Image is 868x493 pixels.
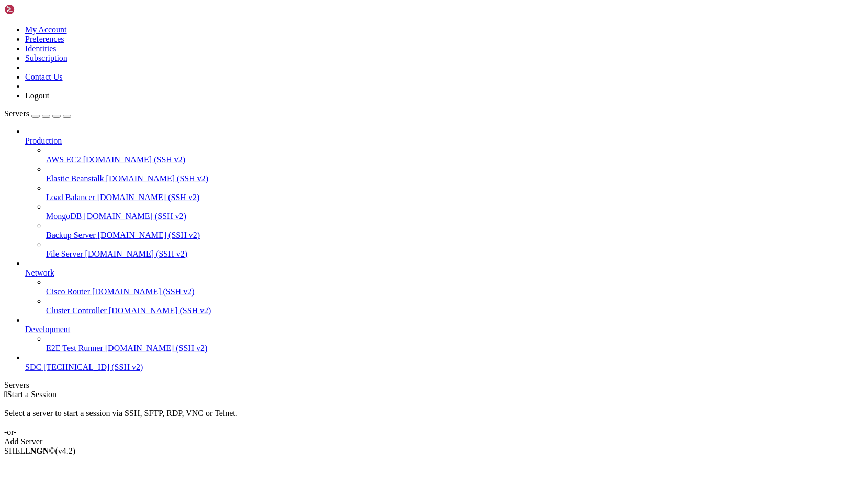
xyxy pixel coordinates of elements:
span: Cluster Controller [46,306,107,315]
span: Servers [4,109,29,118]
span: AWS EC2 [46,155,81,164]
span: [DOMAIN_NAME] (SSH v2) [106,174,209,183]
a: Load Balancer [DOMAIN_NAME] (SSH v2) [46,193,864,202]
span: [DOMAIN_NAME] (SSH v2) [83,155,186,164]
span: 4.2.0 [55,446,76,455]
span: Cisco Router [46,287,90,296]
a: Preferences [25,35,64,43]
span: Network [25,268,54,277]
li: Network [25,259,864,315]
a: My Account [25,25,67,34]
span: Backup Server [46,231,96,239]
span: SDC [25,363,41,371]
span: [TECHNICAL_ID] (SSH v2) [43,363,143,371]
span: [DOMAIN_NAME] (SSH v2) [92,287,195,296]
a: Development [25,325,864,334]
li: Production [25,127,864,259]
a: Elastic Beanstalk [DOMAIN_NAME] (SSH v2) [46,174,864,183]
span:  [4,390,7,399]
a: AWS EC2 [DOMAIN_NAME] (SSH v2) [46,155,864,165]
span: [DOMAIN_NAME] (SSH v2) [97,193,200,202]
div: Add Server [4,437,864,446]
b: NGN [30,446,49,455]
a: Production [25,136,864,146]
span: File Server [46,249,83,258]
img: Shellngn [4,4,64,15]
span: Load Balancer [46,193,95,202]
a: Cluster Controller [DOMAIN_NAME] (SSH v2) [46,306,864,315]
a: E2E Test Runner [DOMAIN_NAME] (SSH v2) [46,344,864,353]
li: AWS EC2 [DOMAIN_NAME] (SSH v2) [46,146,864,165]
li: E2E Test Runner [DOMAIN_NAME] (SSH v2) [46,334,864,353]
div: Servers [4,380,864,390]
a: Contact Us [25,72,63,81]
li: Cisco Router [DOMAIN_NAME] (SSH v2) [46,278,864,297]
span: E2E Test Runner [46,344,103,353]
li: Backup Server [DOMAIN_NAME] (SSH v2) [46,221,864,240]
span: Elastic Beanstalk [46,174,104,183]
span: [DOMAIN_NAME] (SSH v2) [109,306,211,315]
div: Select a server to start a session via SSH, SFTP, RDP, VNC or Telnet. -or- [4,399,864,437]
li: Elastic Beanstalk [DOMAIN_NAME] (SSH v2) [46,165,864,183]
span: MongoDB [46,212,82,221]
a: MongoDB [DOMAIN_NAME] (SSH v2) [46,212,864,221]
a: Backup Server [DOMAIN_NAME] (SSH v2) [46,231,864,240]
a: Logout [25,91,49,100]
a: Cisco Router [DOMAIN_NAME] (SSH v2) [46,287,864,297]
span: [DOMAIN_NAME] (SSH v2) [84,212,186,221]
a: Servers [4,109,71,118]
a: File Server [DOMAIN_NAME] (SSH v2) [46,249,864,259]
span: Production [25,136,62,145]
li: Cluster Controller [DOMAIN_NAME] (SSH v2) [46,297,864,315]
span: SHELL © [4,446,75,455]
li: SDC [TECHNICAL_ID] (SSH v2) [25,353,864,372]
a: Network [25,268,864,278]
span: Development [25,325,70,334]
li: Load Balancer [DOMAIN_NAME] (SSH v2) [46,183,864,202]
span: Start a Session [7,390,57,399]
span: [DOMAIN_NAME] (SSH v2) [85,249,188,258]
a: SDC [TECHNICAL_ID] (SSH v2) [25,363,864,372]
li: MongoDB [DOMAIN_NAME] (SSH v2) [46,202,864,221]
a: Subscription [25,53,67,62]
span: [DOMAIN_NAME] (SSH v2) [105,344,208,353]
span: [DOMAIN_NAME] (SSH v2) [98,231,200,239]
a: Identities [25,44,57,53]
li: Development [25,315,864,353]
li: File Server [DOMAIN_NAME] (SSH v2) [46,240,864,259]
